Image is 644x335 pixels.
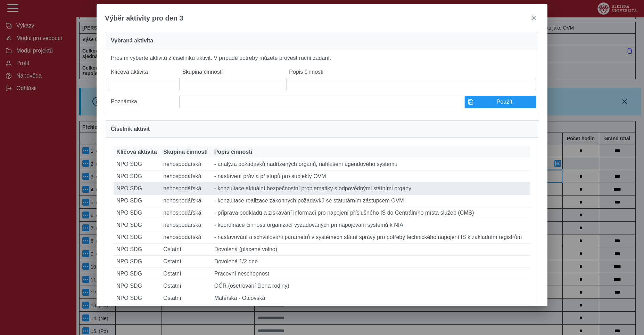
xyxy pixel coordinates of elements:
td: Dovolená 1/2 dne [212,256,530,268]
td: NPO SDG [114,231,160,244]
td: NPO SDG [114,268,160,280]
td: nehospodářská [160,207,212,219]
td: nehospodářská [160,170,212,183]
td: - analýza požadavků nadřízených orgánů, nahlášení agendového systému [212,158,530,170]
span: Použít [476,99,533,105]
label: Poznámka [108,96,179,108]
span: Číselník aktivit [111,126,150,132]
span: Klíčová aktivita [116,149,157,155]
label: Popis činnosti [286,66,536,78]
td: - koordinace činností organizací vyžadovaných při napojování systémů k NIA [212,219,530,231]
td: NPO SDG [114,304,160,317]
td: Pracovní neschopnost [212,268,530,280]
td: [PERSON_NAME], svatba, pohřeb [212,304,530,317]
td: Ostatní [160,292,212,304]
td: Ostatní [160,268,212,280]
td: NPO SDG [114,219,160,231]
td: Ostatní [160,280,212,292]
td: nehospodářská [160,219,212,231]
td: NPO SDG [114,195,160,207]
span: Výběr aktivity pro den 3 [105,14,183,22]
button: close [528,13,539,24]
td: NPO SDG [114,158,160,170]
label: Skupina činností [179,66,286,78]
td: NPO SDG [114,207,160,219]
td: NPO SDG [114,244,160,256]
td: NPO SDG [114,280,160,292]
td: Ostatní [160,256,212,268]
td: - příprava podkladů a získávání informací pro napojení příslušného IS do Centrálního místa služeb... [212,207,530,219]
td: OČR (ošetřování člena rodiny) [212,280,530,292]
td: nehospodářská [160,183,212,195]
td: nehospodářská [160,158,212,170]
td: NPO SDG [114,256,160,268]
td: NPO SDG [114,292,160,304]
td: NPO SDG [114,183,160,195]
td: NPO SDG [114,170,160,183]
td: - konzultace realizace zákonných požadavků se statutárním zástupcem OVM [212,195,530,207]
span: Skupina činností [163,149,208,155]
td: Dovolená (placené volno) [212,244,530,256]
td: - nastavování a schvalování parametrů v systémech státní správy pro potřeby technického napojení ... [212,231,530,244]
span: Popis činnosti [214,149,252,155]
span: Vybraná aktivita [111,38,153,43]
div: Prosím vyberte aktivitu z číselníku aktivit. V případě potřeby můžete provést ruční zadání. [105,49,539,114]
td: nehospodářská [160,195,212,207]
td: Ostatní [160,304,212,317]
td: - konzultace aktuální bezpečnostní problematiky s odpovědnými státními orgány [212,183,530,195]
td: - nastavení práv a přístupů pro subjekty OVM [212,170,530,183]
label: Klíčová aktivita [108,66,179,78]
td: Ostatní [160,244,212,256]
td: nehospodářská [160,231,212,244]
button: Použít [465,96,536,108]
td: Mateřská - Otcovská [212,292,530,304]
